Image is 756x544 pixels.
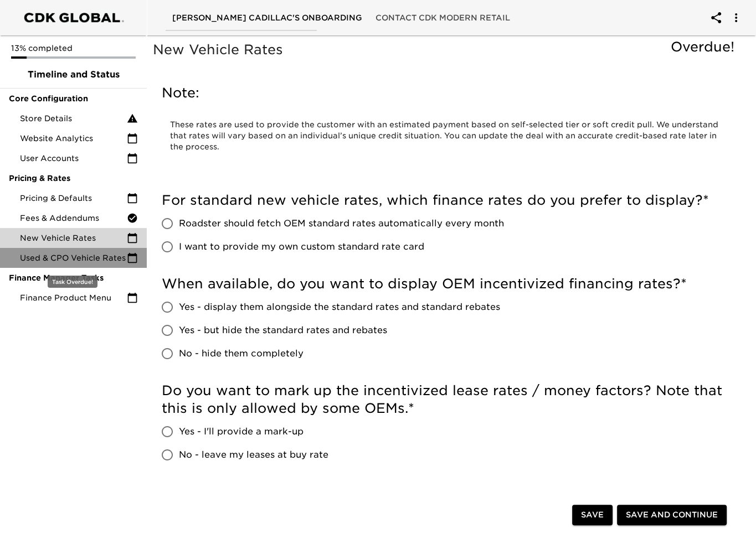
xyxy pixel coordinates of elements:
h5: For standard new vehicle rates, which finance rates do you prefer to display? [162,191,731,209]
span: User Accounts [20,153,127,164]
span: Roadster should fetch OEM standard rates automatically every month [179,217,504,230]
span: Pricing & Rates [9,173,138,184]
span: Pricing & Defaults [20,193,127,204]
span: Used & CPO Vehicle Rates [20,252,127,263]
h5: Do you want to mark up the incentivized lease rates / money factors? Note that this is only allow... [162,382,731,417]
button: Save [572,505,613,525]
p: 13% completed [11,43,136,54]
span: Overdue! [671,39,734,55]
button: account of current user [723,4,749,31]
button: Save and Continue [617,505,727,525]
span: No - leave my leases at buy rate [179,448,328,462]
h5: Note: [162,84,731,102]
span: Store Details [20,113,127,124]
span: Contact CDK Modern Retail [376,11,510,25]
span: Fees & Addendums [20,213,127,224]
span: Yes - display them alongside the standard rates and standard rebates [179,301,500,314]
span: No - hide them completely [179,347,304,360]
span: These rates are used to provide the customer with an estimated payment based on self-selected tie... [170,120,721,151]
h5: New Vehicle Rates [153,41,740,59]
span: Finance Manager Tasks [9,272,138,283]
span: Core Configuration [9,93,138,104]
span: New Vehicle Rates [20,232,127,243]
span: Finance Product Menu [20,292,127,303]
span: Save and Continue [626,508,718,522]
button: account of current user [703,4,729,31]
span: Yes - I'll provide a mark-up [179,425,304,438]
span: Save [581,508,604,522]
span: Timeline and Status [9,68,138,81]
span: I want to provide my own custom standard rate card [179,240,424,253]
span: [PERSON_NAME] Cadillac's Onboarding [172,11,362,25]
span: Yes - but hide the standard rates and rebates [179,324,387,337]
h5: When available, do you want to display OEM incentivized financing rates? [162,275,731,293]
span: Website Analytics [20,133,127,144]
